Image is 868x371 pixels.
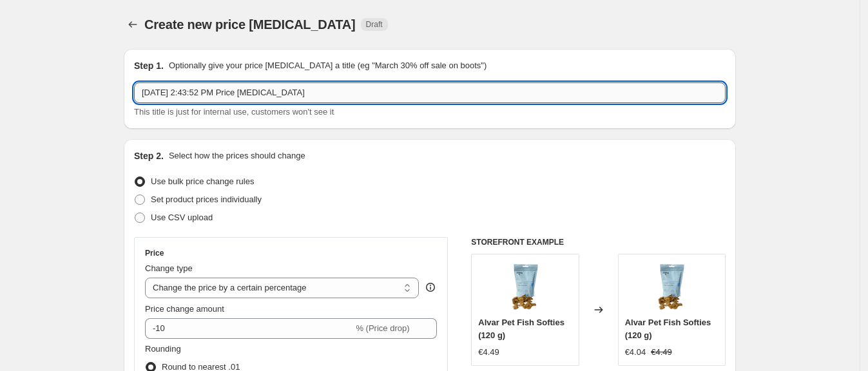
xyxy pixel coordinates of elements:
[366,19,383,30] span: Draft
[471,237,726,247] h6: STOREFRONT EXAMPLE
[651,346,672,359] strike: €4.49
[145,318,353,339] input: -15
[625,346,646,359] div: €4.04
[134,82,726,103] input: 30% off holiday sale
[169,149,305,162] p: Select how the prices should change
[145,304,224,314] span: Price change amount
[124,15,142,33] button: Price change jobs
[424,281,437,294] div: help
[134,59,164,72] h2: Step 1.
[625,318,711,340] span: Alvar Pet Fish Softies (120 g)
[499,261,551,312] img: chicken_softies_square-1_80x.png
[356,323,409,333] span: % (Price drop)
[145,263,193,273] span: Change type
[145,344,181,354] span: Rounding
[134,107,334,117] span: This title is just for internal use, customers won't see it
[478,318,564,340] span: Alvar Pet Fish Softies (120 g)
[151,176,254,186] span: Use bulk price change rules
[646,261,697,312] img: chicken_softies_square-1_80x.png
[478,346,499,359] div: €4.49
[134,149,164,162] h2: Step 2.
[169,59,487,72] p: Optionally give your price [MEDICAL_DATA] a title (eg "March 30% off sale on boots")
[151,195,262,204] span: Set product prices individually
[145,248,164,258] h3: Price
[151,213,213,222] span: Use CSV upload
[144,17,356,32] span: Create new price [MEDICAL_DATA]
